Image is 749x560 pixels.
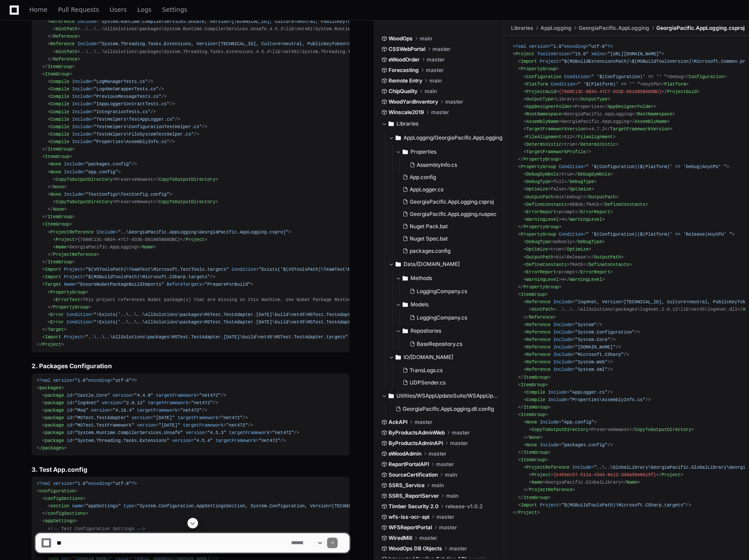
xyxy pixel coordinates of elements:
[50,109,69,115] span: Compile
[429,77,442,84] span: main
[524,74,670,79] span: < = >
[403,134,502,141] span: AppLogging/GeorgiaPacific.AppLogging
[511,25,533,32] span: Libraries
[518,232,735,237] span: < = >
[524,172,562,177] span: < >
[50,169,61,175] span: None
[56,199,112,205] span: CopyToOutputDirectory
[586,232,732,237] span: " '$(Configuration)|$(Platform)' == 'Release|AnyCPU' "
[634,119,667,124] span: AssemblyName
[524,255,556,260] span: < >
[564,217,605,222] span: </ >
[53,57,77,62] span: Reference
[410,235,448,242] span: Nuget Spec.bat
[564,187,594,192] span: </ >
[48,252,99,257] span: </ >
[608,104,654,109] span: AppDesignerFolder
[50,124,69,129] span: Compile
[56,177,112,182] span: CopyToOutputDirectory
[526,142,562,147] span: Deterministic
[431,109,449,116] span: master
[410,367,443,374] span: TransLogs.cs
[72,132,91,137] span: Include
[569,179,594,184] span: DebugType
[403,406,494,413] span: GeorgiaPacific.AppLogging.dll.config
[521,164,556,169] span: PropertyGroup
[417,288,467,295] span: LoggingCompany.cs
[399,196,497,208] button: GeorgiaPacific.AppLogging.csproj
[399,245,497,257] button: packages.config
[410,186,443,193] span: AppLogger.cs
[158,177,215,182] span: CopyToOutputDirectory
[575,97,610,102] span: </ >
[564,179,597,184] span: </ >
[526,255,554,260] span: OutputPath
[45,72,69,77] span: ItemGroup
[411,275,432,282] span: Methods
[99,19,483,24] span: "System.Runtime.CompilerServices.Unsafe, Version=[TECHNICAL_ID], Culture=neutral, PublicKeyToken=...
[578,134,613,140] span: FileAlignment
[526,111,562,117] span: RootNamespace
[406,285,497,298] button: LoggingCompany.cs
[42,147,75,152] span: </ >
[53,252,97,257] span: ProjectReference
[399,364,497,377] button: TransLogs.cs
[50,162,61,167] span: None
[58,7,99,12] span: Pull Requests
[524,104,575,109] span: < >
[589,194,616,200] span: OutputPath
[94,124,202,129] span: "TestHelpers\ConfigurationTestHelper.cs"
[48,214,72,219] span: ItemGroup
[53,184,64,190] span: None
[579,25,649,32] span: GeorgiaPacific.AppLogging
[551,82,575,87] span: Condition
[575,142,619,147] span: </ >
[526,187,548,192] span: Optimize
[659,82,689,87] span: </ >
[410,379,446,386] span: UDPSender.cs
[524,239,554,244] span: < >
[153,199,218,205] span: </ >
[410,248,450,255] span: packages.config
[411,327,441,334] span: Repositories
[396,392,497,399] span: Utilities/WSAppUpdateSuite/WSAppUpdater/WSAppUpdater
[605,202,645,207] span: DefineConstants
[72,94,91,99] span: Include
[513,51,664,57] span: < = = >
[662,89,699,94] span: </ >
[48,147,72,152] span: ItemGroup
[94,94,161,99] span: "PreviousMessageTests.cs"
[526,74,562,79] span: Configuration
[48,41,472,47] span: < = >
[569,217,602,222] span: WarningLevel
[77,19,96,24] span: Include
[42,72,72,77] span: < >
[50,94,69,99] span: Compile
[410,198,494,205] span: GeorgiaPacific.AppLogging.csproj
[559,89,662,94] span: {7988C13C-6B34-47C7-933E-D61085B98DBC}
[48,132,199,137] span: < = />
[524,247,551,252] span: < >
[573,51,589,57] span: "15.0"
[518,164,729,169] span: < = >
[403,147,408,157] svg: Directory
[537,51,569,57] span: ToolsVersion
[118,230,288,235] span: "..\GeorgiaPacific.AppLogging\GeorgiaPacific.AppLogging.csproj"
[45,222,69,227] span: ItemGroup
[53,49,80,54] span: < >
[524,209,559,215] span: < >
[608,51,662,57] span: "[URL][DOMAIN_NAME]"
[526,209,556,215] span: ErrorReport
[94,117,175,122] span: "TestHelpers\TestAppLogger.cs"
[610,126,670,132] span: TargetFrameworkVersion
[392,403,494,415] button: GeorgiaPacific.AppLogging.dll.config
[396,259,401,269] svg: Directory
[382,117,497,131] button: Libraries
[72,101,91,107] span: Include
[389,257,502,271] button: Data/[DOMAIN_NAME]
[578,82,640,87] span: " '$(Platform)' == '' "
[526,82,548,87] span: Platform
[518,66,558,72] span: < >
[389,46,425,53] span: CSSWebPortal
[137,244,156,250] span: </ >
